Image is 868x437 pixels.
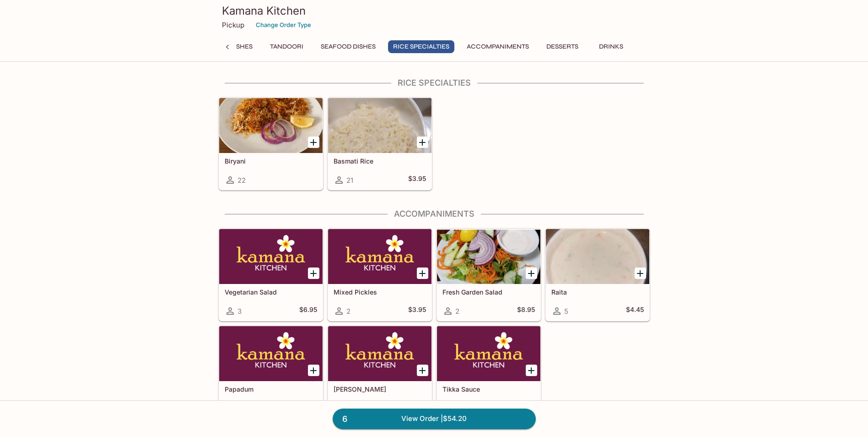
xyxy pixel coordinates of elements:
a: Tikka Sauce1$7.95 [437,326,541,418]
button: Change Order Type [252,18,315,32]
h5: $3.95 [408,306,426,317]
button: Add Fresh Garden Salad [526,268,537,279]
h5: Basmati Rice [334,157,426,165]
a: Biryani22 [219,98,323,190]
h4: Accompaniments [218,209,650,219]
div: Biryani [219,98,323,153]
h5: [PERSON_NAME] [334,385,426,393]
h5: $8.95 [517,306,535,317]
span: 22 [237,176,246,185]
button: Seafood Dishes [316,40,381,53]
button: Add Papadum [308,365,319,376]
button: Add Tikka Sauce [526,365,537,376]
div: Mango Chutney [328,326,431,381]
button: Add Mango Chutney [417,365,428,376]
button: Desserts [541,40,583,53]
div: Vegetarian Salad [219,229,323,284]
h5: Biryani [225,157,317,165]
button: Accompaniments [462,40,534,53]
span: 2 [346,307,350,316]
a: Raita5$4.45 [545,229,650,321]
h3: Kamana Kitchen [222,4,647,18]
button: Tandoori [265,40,308,53]
h5: $6.95 [299,306,317,317]
div: Mixed Pickles [328,229,431,284]
a: [PERSON_NAME]3$3.45 [328,326,432,418]
span: 2 [455,307,459,316]
a: Fresh Garden Salad2$8.95 [437,229,541,321]
button: Add Biryani [308,137,319,148]
button: Add Vegetarian Salad [308,268,319,279]
div: Fresh Garden Salad [437,229,540,284]
h5: Raita [551,288,644,296]
span: 6 [337,413,353,426]
span: 21 [346,176,353,185]
div: Papadum [219,326,323,381]
h5: $3.95 [408,175,426,186]
span: 5 [564,307,568,316]
button: Drinks [591,40,632,53]
button: Add Basmati Rice [417,137,428,148]
div: Basmati Rice [328,98,431,153]
a: 6View Order |$54.20 [333,409,536,429]
div: Tikka Sauce [437,326,540,381]
h5: Fresh Garden Salad [442,288,535,296]
h5: Mixed Pickles [334,288,426,296]
h5: $4.45 [626,306,644,317]
span: 3 [237,307,242,316]
p: Pickup [222,21,244,29]
a: Vegetarian Salad3$6.95 [219,229,323,321]
button: Add Raita [635,268,646,279]
button: Rice Specialties [388,40,454,53]
a: Papadum0$4.45 [219,326,323,418]
div: Raita [546,229,649,284]
h4: Rice Specialties [218,78,650,88]
h5: Vegetarian Salad [225,288,317,296]
a: Basmati Rice21$3.95 [328,98,432,190]
h5: Papadum [225,385,317,393]
button: Add Mixed Pickles [417,268,428,279]
a: Mixed Pickles2$3.95 [328,229,432,321]
h5: Tikka Sauce [442,385,535,393]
